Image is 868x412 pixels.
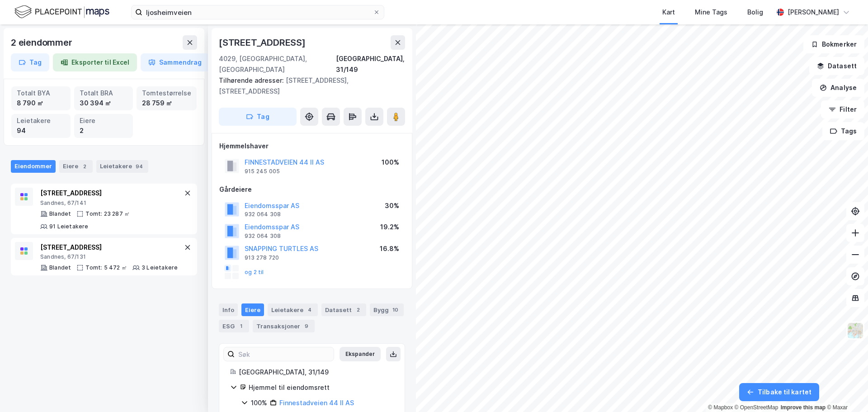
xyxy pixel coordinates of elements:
div: 100% [382,157,399,168]
div: Totalt BYA [17,88,65,98]
button: Tags [822,122,864,140]
div: 91 Leietakere [49,223,89,230]
div: [GEOGRAPHIC_DATA], 31/149 [336,53,405,75]
img: logo.f888ab2527a4732fd821a326f86c7f29.svg [14,4,109,20]
a: Improve this map [781,404,826,411]
div: 28 759 ㎡ [142,98,191,108]
div: 2 [80,126,128,136]
button: Ekspander [340,347,381,361]
div: Gårdeiere [219,184,405,195]
div: Leietakere [96,160,148,173]
div: Totalt BRA [80,88,128,98]
a: OpenStreetMap [735,404,778,411]
div: 932 064 308 [245,211,281,218]
div: Tomt: 23 287 ㎡ [85,210,130,218]
div: [STREET_ADDRESS] [40,242,178,253]
div: Eiere [241,303,264,316]
div: Sandnes, 67/141 [40,199,182,207]
div: Hjemmel til eiendomsrett [249,382,394,393]
div: Tomtestørrelse [142,88,191,98]
div: 9 [302,322,311,331]
div: ESG [219,320,249,332]
div: [STREET_ADDRESS] [219,35,307,50]
button: Tilbake til kartet [739,383,819,401]
span: Tilhørende adresser: [219,76,286,84]
div: Kontrollprogram for chat [823,369,868,412]
div: 915 245 005 [245,168,280,175]
div: Transaksjoner [253,320,315,332]
div: Leietakere [17,116,65,126]
div: 913 278 720 [245,254,279,261]
div: Eiere [80,116,128,126]
div: Leietakere [268,303,318,316]
input: Søk på adresse, matrikkel, gårdeiere, leietakere eller personer [142,5,373,19]
iframe: Chat Widget [823,369,868,412]
div: 2 [80,162,89,171]
div: 100% [251,398,267,408]
div: 932 064 308 [245,232,281,240]
button: Filter [821,100,864,118]
button: Sammendrag [141,53,209,71]
div: Bolig [747,7,763,18]
div: 30% [385,200,399,211]
div: 3 Leietakere [142,264,178,271]
div: [GEOGRAPHIC_DATA], 31/149 [239,367,394,378]
div: Info [219,303,238,316]
img: Z [847,322,864,339]
a: Mapbox [708,404,733,411]
div: 1 [236,322,245,331]
div: 16.8% [380,243,399,254]
button: Tag [11,53,49,71]
div: Mine Tags [695,7,727,18]
div: Bygg [370,303,404,316]
button: Tag [219,108,297,126]
div: 10 [391,305,400,314]
div: 94 [134,162,145,171]
button: Datasett [809,57,864,75]
button: Eksporter til Excel [53,53,137,71]
button: Bokmerker [803,35,864,53]
button: Analyse [812,79,864,97]
a: Finnestadveien 44 II AS [279,399,354,407]
div: [PERSON_NAME] [788,7,839,18]
div: Eiendommer [11,160,56,173]
div: Sandnes, 67/131 [40,253,178,260]
div: Tomt: 5 472 ㎡ [85,264,127,271]
div: Hjemmelshaver [219,141,405,152]
div: Kart [662,7,675,18]
div: 2 [354,305,363,314]
div: 8 790 ㎡ [17,98,65,108]
div: [STREET_ADDRESS] [40,188,182,199]
div: 30 394 ㎡ [80,98,128,108]
div: 2 eiendommer [11,35,74,50]
div: Blandet [49,210,71,218]
div: Eiere [59,160,93,173]
div: 4 [305,305,314,314]
div: Datasett [321,303,366,316]
div: 94 [17,126,65,136]
div: [STREET_ADDRESS], [STREET_ADDRESS] [219,75,398,97]
div: 4029, [GEOGRAPHIC_DATA], [GEOGRAPHIC_DATA] [219,53,336,75]
div: Blandet [49,264,71,271]
div: 19.2% [380,222,399,232]
input: Søk [235,347,334,361]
